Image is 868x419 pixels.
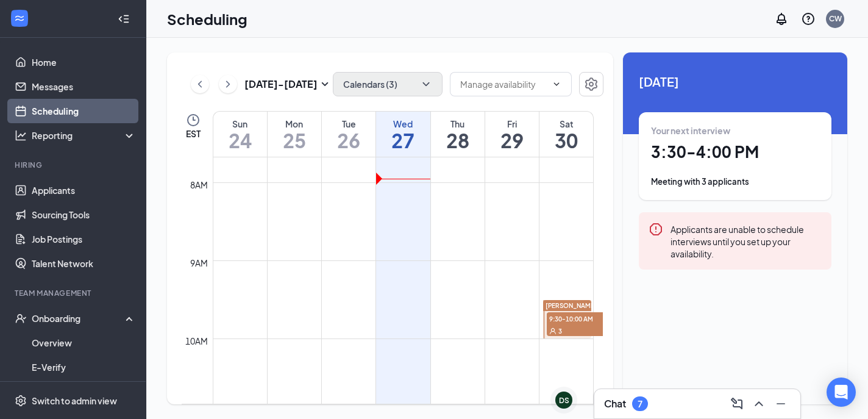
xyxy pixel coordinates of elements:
svg: ComposeMessage [730,396,744,411]
div: 10am [183,334,210,348]
div: DS [559,395,569,406]
a: Job Postings [32,227,136,251]
div: Switch to admin view [32,395,117,407]
svg: Analysis [15,129,27,141]
h1: 29 [485,130,539,151]
a: August 27, 2025 [376,112,430,157]
h1: 28 [431,130,485,151]
a: August 29, 2025 [485,112,539,157]
button: Calendars (3)ChevronDown [333,72,443,96]
div: 8am [188,178,210,192]
span: [PERSON_NAME] [546,302,597,309]
svg: ChevronUp [752,396,766,411]
div: 7 [638,399,642,409]
a: E-Verify [32,355,136,379]
button: ChevronUp [749,394,769,414]
div: Team Management [15,288,133,298]
a: Messages [32,74,136,99]
svg: WorkstreamLogo [13,12,26,24]
a: August 28, 2025 [431,112,485,157]
div: Tue [322,118,375,130]
span: [DATE] [639,72,831,91]
div: Thu [431,118,485,130]
span: EST [186,127,201,140]
span: 9:30-10:00 AM [547,312,608,324]
div: Hiring [15,160,133,170]
span: 3 [558,327,562,335]
button: ChevronRight [219,75,237,93]
svg: Clock [186,113,201,127]
div: Applicants are unable to schedule interviews until you set up your availability. [671,222,822,260]
h1: 26 [322,130,375,151]
svg: ChevronDown [420,78,432,90]
div: Sun [213,118,267,130]
div: Wed [376,118,430,130]
a: August 24, 2025 [213,112,267,157]
svg: Minimize [774,396,788,411]
a: Sourcing Tools [32,202,136,227]
a: August 26, 2025 [322,112,375,157]
h1: 30 [539,130,593,151]
div: CW [829,13,842,24]
a: Scheduling [32,99,136,123]
svg: Error [649,222,663,237]
h1: 27 [376,130,430,151]
h1: 25 [268,130,321,151]
svg: Settings [584,77,599,91]
svg: ChevronLeft [194,77,206,91]
button: ChevronLeft [191,75,209,93]
a: Overview [32,331,136,355]
h1: Scheduling [167,9,247,29]
div: Your next interview [651,124,819,137]
div: Sat [539,118,593,130]
div: 9am [188,256,210,270]
h1: 3:30 - 4:00 PM [651,141,819,162]
button: ComposeMessage [727,394,747,414]
div: Fri [485,118,539,130]
div: Reporting [32,129,137,141]
div: Mon [268,118,321,130]
a: Home [32,50,136,74]
input: Manage availability [460,77,547,91]
svg: QuestionInfo [801,12,816,26]
svg: Settings [15,395,27,407]
h3: [DATE] - [DATE] [244,77,318,91]
svg: User [549,328,557,335]
div: Onboarding [32,312,126,324]
svg: ChevronDown [552,79,561,89]
svg: SmallChevronDown [318,77,332,91]
svg: UserCheck [15,312,27,324]
h1: 24 [213,130,267,151]
div: Meeting with 3 applicants [651,176,819,188]
a: August 25, 2025 [268,112,321,157]
svg: Notifications [774,12,789,26]
div: Open Intercom Messenger [827,378,856,407]
button: Settings [579,72,603,96]
a: Onboarding Documents [32,379,136,404]
svg: ChevronRight [222,77,234,91]
svg: Collapse [118,13,130,25]
h3: Chat [604,397,626,410]
a: Applicants [32,178,136,202]
button: Minimize [771,394,791,414]
a: Talent Network [32,251,136,276]
a: August 30, 2025 [539,112,593,157]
